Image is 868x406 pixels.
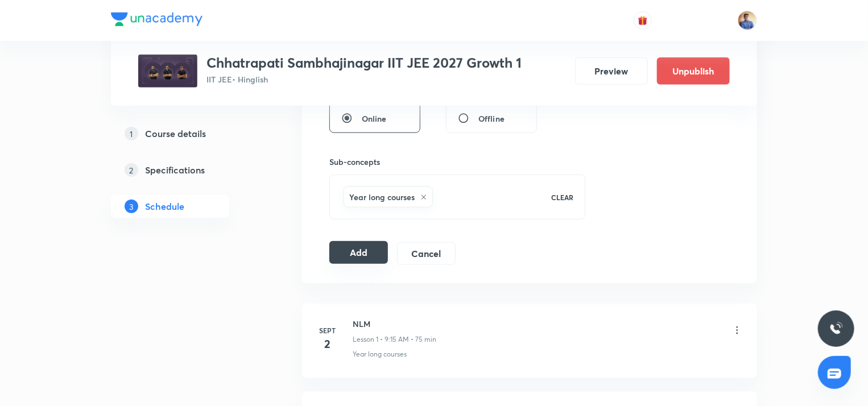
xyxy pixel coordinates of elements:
h6: Sept [316,325,339,335]
img: Bhushan BM [738,11,757,30]
h6: Sub-concepts [329,156,585,168]
h5: Schedule [145,200,184,213]
p: 3 [125,200,138,213]
img: avatar [638,15,648,26]
img: d89f15b1d9de4cf78d37d188ac1e295e.None [138,55,197,88]
button: Preview [575,57,648,85]
p: Lesson 1 • 9:15 AM • 75 min [353,334,436,345]
span: Offline [478,113,505,125]
p: 1 [125,127,138,140]
h3: Chhatrapati Sambhajinagar IIT JEE 2027 Growth 1 [206,55,522,71]
h6: Year long courses [349,191,415,203]
button: avatar [634,11,652,30]
a: Company Logo [111,13,202,29]
img: Company Logo [111,13,202,26]
h4: 2 [316,335,339,353]
p: IIT JEE • Hinglish [206,73,522,85]
h5: Specifications [145,163,205,177]
button: Add [329,241,388,264]
h6: NLM [353,318,436,330]
img: ttu [829,322,843,335]
a: 2Specifications [111,159,266,181]
p: 2 [125,163,138,177]
button: Cancel [397,242,456,265]
a: 1Course details [111,122,266,145]
p: CLEAR [551,192,573,202]
button: Unpublish [657,57,730,85]
h5: Course details [145,127,206,140]
span: Online [362,113,387,125]
p: Year long courses [353,349,407,359]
